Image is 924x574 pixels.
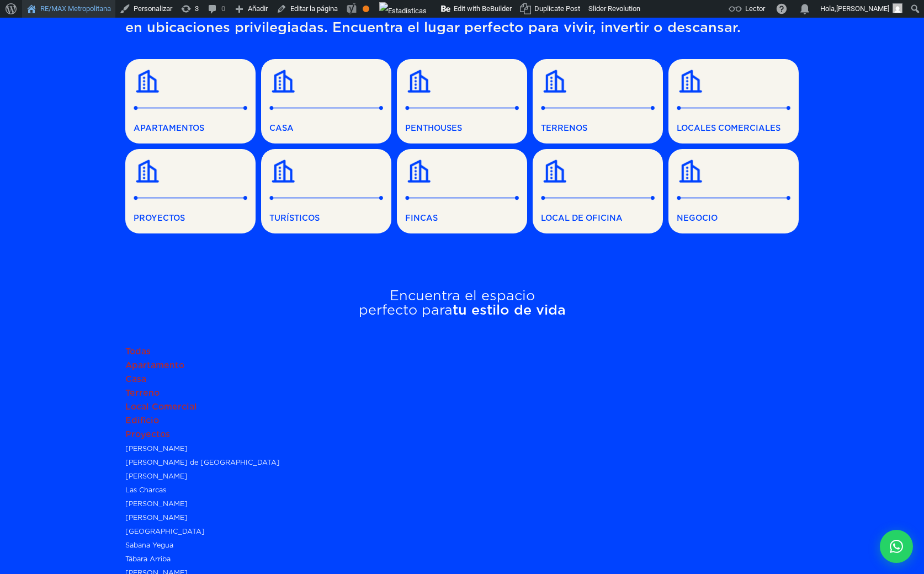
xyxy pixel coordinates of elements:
a: APARTAMENTOS [125,59,256,143]
a: CASA [261,59,391,143]
a: TERRENOS [533,59,663,143]
span: LOCALES COMERCIALES [677,121,790,135]
span: FINCAS [405,211,519,225]
a: Todas [125,347,151,357]
img: Separator Line [269,106,383,110]
a: Tábara Arriba [125,555,171,563]
a: Apartamento [125,360,184,370]
span: CASA [269,121,383,135]
a: [GEOGRAPHIC_DATA] [125,527,205,535]
a: Casa [125,374,146,384]
a: NEGOCIO [668,149,799,233]
img: Building Icon [541,157,569,185]
img: Building Icon [134,67,161,95]
img: Separator Line [405,106,519,110]
a: FINCAS [397,149,527,233]
a: LOCAL DE OFICINA [533,149,663,233]
img: Building Icon [677,67,704,95]
a: [PERSON_NAME] [125,513,188,522]
a: TURÍSTICOS [261,149,391,233]
img: Visitas de 48 horas. Haz clic para ver más estadísticas del sitio. [379,2,427,20]
a: Terreno [125,388,160,398]
a: [PERSON_NAME] de [GEOGRAPHIC_DATA] [125,458,280,466]
span: PENTHOUSES [405,121,519,135]
img: Separator Line [269,196,383,200]
span: Slider Revolution [588,4,640,13]
img: Separator Line [677,106,790,110]
img: Building Icon [541,67,569,95]
img: Building Icon [677,157,704,185]
span: PROYECTOS [134,211,247,225]
img: Separator Line [405,196,519,200]
img: Separator Line [134,106,247,110]
img: Building Icon [405,67,433,95]
img: Separator Line [677,196,790,200]
a: Sabana Yegua [125,541,173,549]
a: Local Comercial [125,402,197,412]
a: [PERSON_NAME] [125,444,188,453]
span: tu estilo de vida [453,302,566,318]
a: LOCALES COMERCIALES [668,59,799,143]
span: TURÍSTICOS [269,211,383,225]
a: [PERSON_NAME] [125,499,188,508]
a: Las Charcas [125,486,166,494]
a: Proyectos [125,429,170,439]
span: TERRENOS [541,121,655,135]
img: Separator Line [541,106,655,110]
img: Building Icon [134,157,161,185]
span: NEGOCIO [677,211,790,225]
a: PENTHOUSES [397,59,527,143]
img: Separator Line [541,196,655,200]
a: [PERSON_NAME] [125,472,188,480]
img: Building Icon [405,157,433,185]
img: Separator Line [134,196,247,200]
a: PROYECTOS [125,149,256,233]
img: Building Icon [269,157,297,185]
div: Aceptable [363,6,369,12]
a: Edificio [125,416,159,426]
span: LOCAL DE OFICINA [541,211,655,225]
h2: Encuentra el espacio perfecto para [125,289,799,317]
img: Building Icon [269,67,297,95]
span: [PERSON_NAME] [836,4,889,13]
span: APARTAMENTOS [134,121,247,135]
